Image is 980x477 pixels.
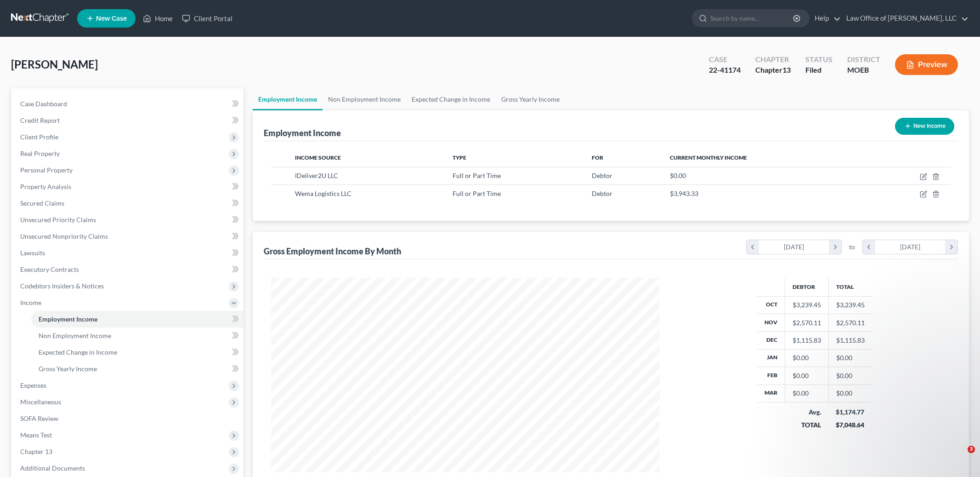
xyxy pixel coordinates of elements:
[828,367,872,385] td: $0.00
[406,88,496,110] a: Expected Change in Income
[323,88,406,110] a: Non Employment Income
[264,127,341,138] div: Employment Income
[31,344,244,361] a: Expected Change in Income
[20,398,61,406] span: Miscellaneous
[949,446,971,468] iframe: Intercom live chat
[847,65,880,75] div: MOEB
[20,381,46,389] span: Expenses
[20,133,58,141] span: Client Profile
[782,65,791,74] span: 13
[792,408,821,417] div: Avg.
[39,332,111,339] span: Non Employment Income
[20,149,60,157] span: Real Property
[875,240,946,254] div: [DATE]
[177,10,237,27] a: Client Portal
[39,315,97,323] span: Employment Income
[31,328,244,344] a: Non Employment Income
[39,365,97,373] span: Gross Yearly Income
[20,116,60,124] span: Credit Report
[13,261,244,278] a: Executory Contracts
[828,349,872,367] td: $0.00
[20,448,52,455] span: Chapter 13
[710,10,794,27] input: Search by name...
[592,190,612,197] span: Debtor
[793,300,821,310] div: $3,239.45
[20,464,85,472] span: Additional Documents
[96,15,127,22] span: New Case
[20,414,58,422] span: SOFA Review
[968,446,975,453] span: 3
[709,54,741,65] div: Case
[20,299,41,306] span: Income
[755,65,791,75] div: Chapter
[670,190,698,197] span: $3,943.33
[13,410,244,427] a: SOFA Review
[20,216,96,224] span: Unsecured Priority Claims
[39,348,117,356] span: Expected Change in Income
[810,10,841,27] a: Help
[453,190,501,197] span: Full or Part Time
[828,385,872,402] td: $0.00
[31,361,244,377] a: Gross Yearly Income
[793,336,821,345] div: $1,115.83
[670,172,686,179] span: $0.00
[849,242,855,252] span: to
[295,172,338,179] span: IDeliver2U LLC
[842,10,969,27] a: Law Office of [PERSON_NAME], LLC
[20,166,73,174] span: Personal Property
[13,112,244,129] a: Credit Report
[757,367,785,385] th: Feb
[755,54,791,65] div: Chapter
[945,240,957,254] i: chevron_right
[20,265,79,273] span: Executory Contracts
[20,431,52,439] span: Means Test
[453,172,501,179] span: Full or Part Time
[757,349,785,367] th: Jan
[829,240,841,254] i: chevron_right
[13,212,244,228] a: Unsecured Priority Claims
[805,65,833,75] div: Filed
[592,154,603,161] span: For
[709,65,741,75] div: 22-41174
[13,195,244,212] a: Secured Claims
[895,54,958,75] button: Preview
[785,278,828,296] th: Debtor
[828,278,872,296] th: Total
[828,332,872,349] td: $1,115.83
[13,245,244,261] a: Lawsuits
[793,318,821,328] div: $2,570.11
[757,296,785,314] th: Oct
[295,190,351,197] span: Wema Logistics LLC
[757,332,785,349] th: Dec
[20,199,64,207] span: Secured Claims
[670,154,747,161] span: Current Monthly Income
[20,100,67,108] span: Case Dashboard
[13,228,244,245] a: Unsecured Nonpriority Claims
[792,420,821,430] div: TOTAL
[295,154,341,161] span: Income Source
[20,282,104,290] span: Codebtors Insiders & Notices
[20,183,71,190] span: Property Analysis
[757,385,785,402] th: Mar
[895,118,954,135] button: New Income
[592,172,612,179] span: Debtor
[253,88,323,110] a: Employment Income
[264,246,401,257] div: Gross Employment Income By Month
[20,232,108,240] span: Unsecured Nonpriority Claims
[757,314,785,331] th: Nov
[453,154,466,161] span: Type
[793,371,821,380] div: $0.00
[828,296,872,314] td: $3,239.45
[11,57,98,71] span: [PERSON_NAME]
[863,240,875,254] i: chevron_left
[13,178,244,195] a: Property Analysis
[759,240,829,254] div: [DATE]
[793,389,821,398] div: $0.00
[847,54,880,65] div: District
[13,96,244,112] a: Case Dashboard
[496,88,565,110] a: Gross Yearly Income
[20,249,45,257] span: Lawsuits
[138,10,177,27] a: Home
[828,314,872,331] td: $2,570.11
[805,54,833,65] div: Status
